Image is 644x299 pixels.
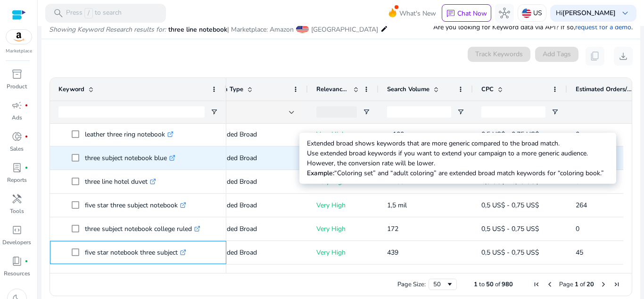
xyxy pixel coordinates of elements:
[25,135,28,138] span: fiber_manual_record
[11,68,23,80] span: inventory_2
[533,5,542,21] p: US
[4,269,30,278] p: Resources
[210,243,299,262] p: Extended Broad
[575,280,578,289] span: 1
[433,280,446,289] div: 50
[457,108,464,116] button: Open Filter Menu
[58,106,205,118] input: Keyword Filter Input
[11,256,23,267] span: book_4
[316,196,370,215] p: Very High
[11,193,23,205] span: handyman
[387,224,398,233] span: 172
[7,82,27,91] p: Product
[533,281,540,288] div: First Page
[316,125,370,144] p: Very High
[495,4,514,23] button: hub
[486,280,494,289] span: 50
[387,85,429,94] span: Search Volume
[474,280,478,289] span: 1
[479,280,485,289] span: to
[11,131,23,142] span: donut_small
[387,177,404,186] span: < 100
[11,224,23,236] span: code_blocks
[316,85,349,94] span: Relevance Score
[49,25,166,34] i: Showing Keyword Research results for:
[25,259,28,263] span: fiber_manual_record
[12,113,22,122] p: Ads
[66,8,122,18] p: Press to search
[6,30,32,44] img: amazon.svg
[85,219,200,239] p: three subject notebook college ruled
[546,281,553,288] div: Previous Page
[210,85,243,94] span: Match Type
[85,196,186,215] p: five star three subject notebook
[576,224,579,233] span: 0
[481,106,545,118] input: CPC Filter Input
[559,280,573,289] span: Page
[522,9,531,18] img: us.svg
[25,103,28,107] span: fiber_manual_record
[576,248,583,257] span: 45
[316,219,370,239] p: Very High
[562,9,616,17] b: [PERSON_NAME]
[576,130,579,139] span: 0
[210,125,299,144] p: Extended Broad
[481,248,539,257] span: 0,5 US$ - 0,75 US$
[210,108,218,116] button: Open Filter Menu
[481,130,539,139] span: 0,5 US$ - 0,75 US$
[85,125,173,144] p: leather three ring notebook
[481,201,539,210] span: 0,5 US$ - 0,75 US$
[618,51,629,62] span: download
[580,280,585,289] span: of
[387,130,404,139] span: < 100
[502,280,513,289] span: 980
[481,224,539,233] span: 0,5 US$ - 0,75 US$
[11,100,23,111] span: campaign
[85,148,175,168] p: three subject notebook blue
[619,8,631,19] span: keyboard_arrow_down
[457,9,487,18] p: Chat Now
[387,201,407,210] span: 1,5 mil
[53,8,64,19] span: search
[551,108,559,116] button: Open Filter Menu
[399,5,436,22] span: What's New
[586,280,594,289] span: 20
[85,172,156,191] p: three line hotel duvet
[210,196,299,215] p: Extended Broad
[316,243,370,262] p: Very High
[613,281,620,288] div: Last Page
[429,279,457,290] div: Page Size
[442,4,491,22] button: chatChat Now
[2,238,31,247] p: Developers
[11,162,23,173] span: lab_profile
[481,85,494,94] span: CPC
[210,219,299,239] p: Extended Broad
[363,108,370,116] button: Open Filter Menu
[311,25,378,34] span: [GEOGRAPHIC_DATA]
[6,48,32,55] p: Marketplace
[499,8,510,19] span: hub
[25,166,28,170] span: fiber_manual_record
[380,23,388,34] mat-icon: edit
[600,281,607,288] div: Next Page
[387,106,451,118] input: Search Volume Filter Input
[58,85,84,94] span: Keyword
[556,10,616,17] p: Hi
[85,243,186,262] p: five star notebook three subject
[446,9,455,18] span: chat
[576,201,587,210] span: 264
[7,176,27,184] p: Reports
[10,207,24,215] p: Tools
[210,172,299,191] p: Extended Broad
[227,25,294,34] span: | Marketplace: Amazon
[168,25,227,34] span: three line notebook
[84,8,93,18] span: /
[210,148,299,168] p: Extended Broad
[614,47,633,66] button: download
[397,280,426,289] div: Page Size:
[307,138,609,178] p: Extended broad shows keywords that are more generic compared to the broad match. Use extended bro...
[495,280,500,289] span: of
[576,85,632,94] span: Estimated Orders/Month
[10,145,24,153] p: Sales
[387,248,398,257] span: 439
